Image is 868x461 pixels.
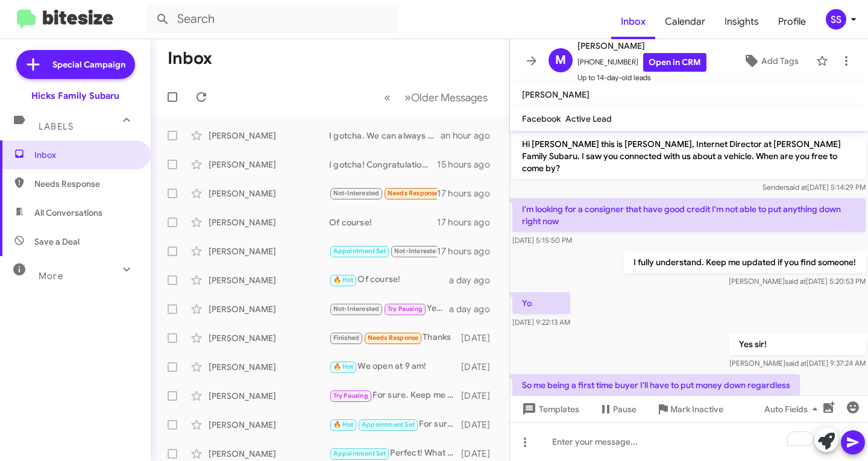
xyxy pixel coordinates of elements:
button: SS [816,9,855,30]
span: « [384,90,391,105]
span: said at [785,359,807,368]
span: 🔥 Hot [333,276,354,284]
div: Yes sir. Have you already purchased the other one? Or are you still interested in coming in to ch... [329,302,449,316]
div: [PERSON_NAME] [209,187,329,199]
span: More [39,271,63,281]
a: Open in CRM [643,53,706,72]
div: [DATE] [461,448,500,460]
span: Auto Fields [764,398,822,420]
div: We open at 9 am! [329,360,461,374]
a: Inbox [611,4,655,39]
span: Appointment Set [333,247,386,255]
div: Thanks [329,331,461,345]
button: Auto Fields [755,398,832,420]
p: Yo [512,292,570,314]
span: Calendar [655,4,715,39]
div: Hicks Family Subaru [31,90,119,102]
div: a day ago [449,274,500,286]
span: Finished [333,334,360,342]
input: Search [146,5,399,34]
div: I gotcha! Congratulations! I hope you have a great rest of your day! [329,158,437,171]
span: Facebook [522,113,561,124]
span: Not-Interested [333,189,380,197]
div: [PERSON_NAME] [209,390,329,402]
div: I gotcha. We can always try it but most likely we would need a little better. [329,130,441,142]
div: an hour ago [441,130,500,142]
span: M [555,51,566,70]
span: Appointment Set [362,421,415,428]
h1: Inbox [168,49,212,68]
div: [DATE] [461,419,500,431]
div: [PERSON_NAME] [209,361,329,373]
div: [DATE] [461,390,500,402]
p: Yes sir! [729,333,866,355]
div: SS [826,9,846,30]
div: You as well. [329,186,437,200]
span: Labels [39,121,74,132]
span: Active Lead [565,113,612,124]
button: Add Tags [730,50,810,72]
span: Try Pausing [333,392,368,400]
span: Try Pausing [388,305,423,313]
span: [PERSON_NAME] [522,89,590,100]
div: [DATE] [461,361,500,373]
button: Mark Inactive [646,398,733,420]
button: Previous [377,85,398,110]
span: Not-Interested [333,305,380,313]
span: Inbox [34,149,137,161]
div: [PERSON_NAME] [209,419,329,431]
div: Of course! [329,216,437,228]
span: [PERSON_NAME] [DATE] 5:20:53 PM [729,277,866,286]
p: I'm looking for a consigner that have good credit I'm not able to put anything down right now [512,198,866,232]
span: [PERSON_NAME] [DATE] 9:37:24 AM [729,359,866,368]
p: So me being a first time buyer I'll have to put money down regardless [512,374,800,396]
div: [PERSON_NAME] [209,274,329,286]
span: Older Messages [411,91,488,104]
a: Insights [715,4,769,39]
span: Needs Response [34,178,137,190]
button: Pause [589,398,646,420]
div: For sure. Keep me updated when the best time works for you! [329,389,461,403]
span: 🔥 Hot [333,363,354,371]
div: To enrich screen reader interactions, please activate Accessibility in Grammarly extension settings [510,422,868,461]
a: Profile [769,4,816,39]
span: [DATE] 9:22:13 AM [512,318,570,327]
div: [DATE] [461,332,500,344]
span: » [404,90,411,105]
button: Next [397,85,495,110]
div: a day ago [449,303,500,315]
span: Special Campaign [52,58,125,71]
button: Templates [510,398,589,420]
nav: Page navigation example [377,85,495,110]
div: [PERSON_NAME] [209,448,329,460]
span: Sender [DATE] 5:14:29 PM [763,183,866,192]
div: [PERSON_NAME] [209,158,329,171]
div: 17 hours ago [437,216,500,228]
span: Needs Response [368,334,419,342]
span: Add Tags [761,50,799,72]
div: 15 hours ago [437,158,500,171]
span: Mark Inactive [670,398,723,420]
span: Needs Response [388,189,439,197]
div: [PERSON_NAME] [209,130,329,142]
span: said at [786,183,807,192]
span: Appointment Set [333,450,386,457]
span: [DATE] 5:15:50 PM [512,236,572,245]
div: [PERSON_NAME] [209,332,329,344]
a: Special Campaign [16,50,135,79]
span: said at [785,277,806,286]
p: I fully understand. Keep me updated if you find someone! [624,251,866,273]
div: For sure! We have some great deals going on and would love to give you one of these deals this we... [329,418,461,431]
div: [PERSON_NAME] [209,303,329,315]
span: Templates [520,398,579,420]
span: Up to 14-day-old leads [577,72,706,84]
div: [PERSON_NAME] [209,216,329,228]
span: Pause [613,398,637,420]
div: 17 hours ago [437,187,500,199]
div: What did you end up purchasing? [329,244,437,258]
p: Hi [PERSON_NAME] this is [PERSON_NAME], Internet Director at [PERSON_NAME] Family Subaru. I saw y... [512,133,866,179]
div: [PERSON_NAME] [209,245,329,257]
